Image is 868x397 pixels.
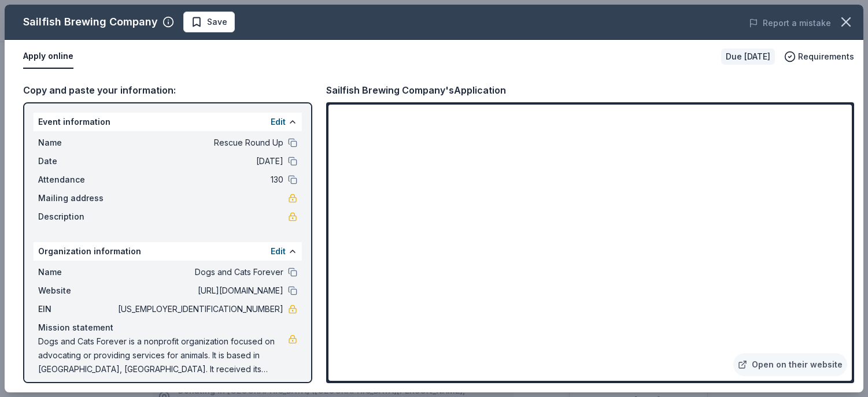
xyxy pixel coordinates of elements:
span: EIN [38,302,116,316]
span: Name [38,265,116,279]
span: Rescue Round Up [116,136,283,150]
span: Description [38,210,116,224]
span: [URL][DOMAIN_NAME] [116,284,283,298]
a: Open on their website [733,353,847,376]
button: Apply online [23,44,73,69]
div: Due [DATE] [721,49,775,65]
span: Attendance [38,173,116,187]
button: Edit [271,244,286,258]
span: Mailing address [38,191,116,205]
span: Dogs and Cats Forever [116,265,283,279]
div: Mission statement [38,321,297,335]
span: Website [38,284,116,298]
span: Requirements [798,50,854,64]
div: Organization information [34,242,302,261]
button: Edit [271,115,286,129]
span: 130 [116,173,283,187]
span: [US_EMPLOYER_IDENTIFICATION_NUMBER] [116,302,283,316]
div: Event information [34,113,302,131]
span: Date [38,154,116,168]
button: Requirements [784,50,854,64]
span: Name [38,136,116,150]
div: Sailfish Brewing Company's Application [326,83,506,98]
span: Dogs and Cats Forever is a nonprofit organization focused on advocating or providing services for... [38,335,288,376]
button: Save [183,12,235,32]
div: Sailfish Brewing Company [23,13,158,31]
span: [DATE] [116,154,283,168]
div: Copy and paste your information: [23,83,312,98]
span: Save [207,15,227,29]
button: Report a mistake [749,16,831,30]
